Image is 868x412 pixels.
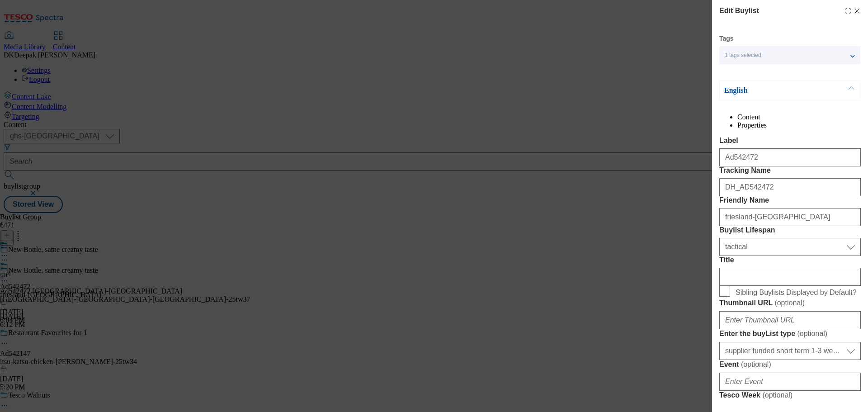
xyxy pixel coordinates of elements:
li: Properties [737,121,861,129]
label: Tracking Name [719,166,861,175]
input: Enter Event [719,373,861,391]
label: Buylist Lifespan [719,226,861,234]
label: Tesco Week [719,391,861,400]
label: Tags [719,36,734,41]
span: ( optional ) [797,330,827,337]
label: Friendly Name [719,196,861,204]
label: Title [719,256,861,264]
label: Enter the buyList type [719,329,861,338]
input: Enter Friendly Name [719,208,861,226]
span: 1 tags selected [725,52,761,59]
h4: Edit Buylist [719,5,759,16]
span: Sibling Buylists Displayed by Default? [736,289,857,297]
label: Label [719,137,861,145]
button: 1 tags selected [719,46,860,64]
span: ( optional ) [762,391,793,399]
input: Enter Label [719,148,861,166]
p: English [724,86,819,95]
label: Event [719,360,861,369]
input: Enter Title [719,268,861,286]
span: ( optional ) [774,299,805,307]
input: Enter Tracking Name [719,178,861,196]
li: Content [737,113,861,121]
input: Enter Thumbnail URL [719,311,861,329]
label: Thumbnail URL [719,298,861,308]
span: ( optional ) [741,360,771,368]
